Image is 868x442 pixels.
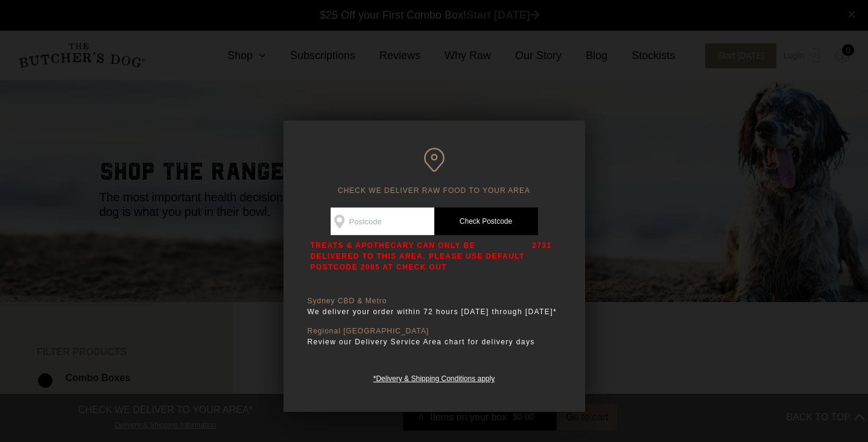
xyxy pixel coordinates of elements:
[308,148,561,195] h6: CHECK WE DELIVER RAW FOOD TO YOUR AREA
[373,371,495,383] a: *Delivery & Shipping Conditions apply
[434,207,538,235] a: Check Postcode
[308,327,561,336] p: Regional [GEOGRAPHIC_DATA]
[308,297,561,306] p: Sydney CBD & Metro
[308,306,561,318] p: We deliver your order within 72 hours [DATE] through [DATE]*
[331,207,434,235] input: Postcode
[311,240,527,273] p: TREATS & APOTHECARY CAN ONLY BE DELIVERED TO THIS AREA, PLEASE USE DEFAULT POSTCODE 2085 AT CHECK...
[532,240,551,273] p: 2731
[308,336,561,348] p: Review our Delivery Service Area chart for delivery days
